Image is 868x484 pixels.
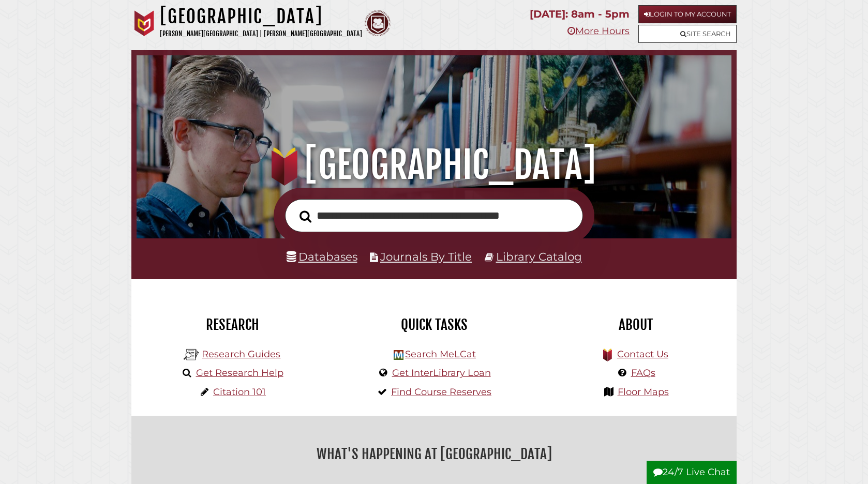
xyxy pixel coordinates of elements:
a: Find Course Reserves [391,386,491,398]
img: Calvin Theological Seminary [365,10,391,36]
a: Journals By Title [380,250,472,263]
h2: Research [139,316,325,334]
a: Library Catalog [496,250,582,263]
a: Search MeLCat [405,349,476,360]
a: Get InterLibrary Loan [392,367,491,379]
h2: What's Happening at [GEOGRAPHIC_DATA] [139,442,729,466]
h1: [GEOGRAPHIC_DATA] [149,142,719,188]
p: [DATE]: 8am - 5pm [530,5,630,23]
a: Get Research Help [196,367,283,379]
img: Calvin University [131,10,157,36]
a: Floor Maps [618,386,669,398]
a: Databases [287,250,357,263]
h1: [GEOGRAPHIC_DATA] [160,5,362,28]
h2: About [543,316,729,334]
i: Search [300,210,311,223]
button: Search [294,207,317,226]
a: FAQs [631,367,655,379]
a: Login to My Account [638,5,737,23]
a: Research Guides [202,349,280,360]
img: Hekman Library Logo [394,350,403,360]
p: [PERSON_NAME][GEOGRAPHIC_DATA] | [PERSON_NAME][GEOGRAPHIC_DATA] [160,28,362,40]
a: Citation 101 [213,386,266,398]
img: Hekman Library Logo [184,347,199,362]
a: Contact Us [617,349,668,360]
h2: Quick Tasks [341,316,527,334]
a: Site Search [638,25,737,43]
a: More Hours [567,25,630,37]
